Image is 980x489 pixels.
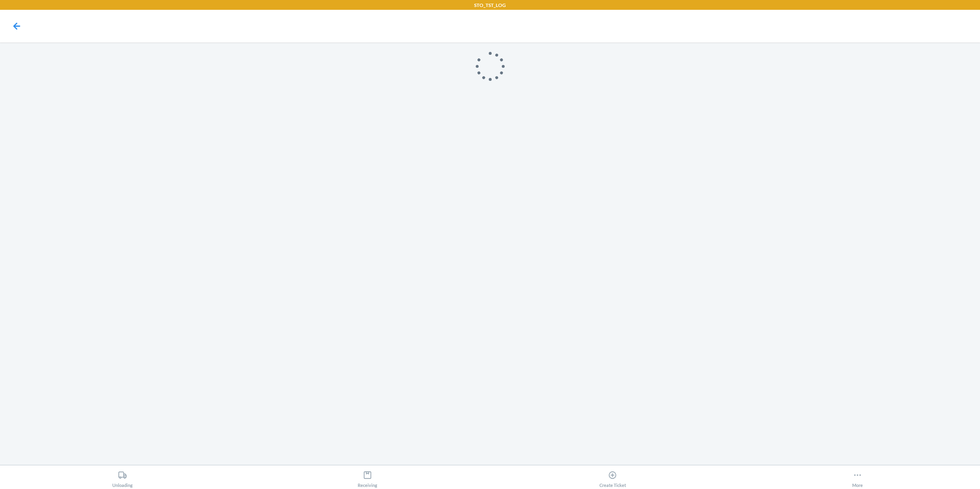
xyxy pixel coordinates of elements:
button: Receiving [245,465,490,488]
div: Unloading [112,467,133,488]
button: More [735,465,980,488]
div: Create Ticket [599,467,626,488]
button: Create Ticket [490,465,735,488]
p: STO_TST_LOG [474,2,506,9]
div: Receiving [358,467,377,488]
div: More [852,467,863,488]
